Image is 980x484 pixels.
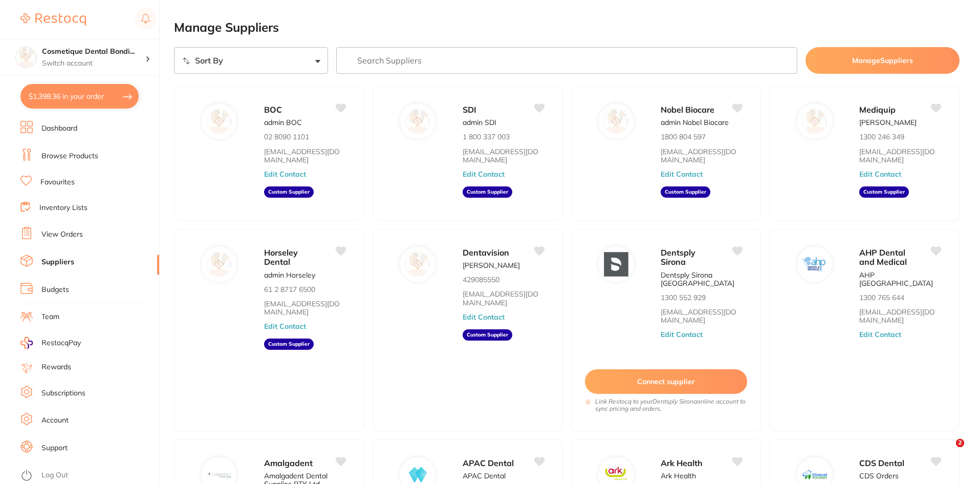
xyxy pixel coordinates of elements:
a: Account [41,415,69,426]
iframe: Intercom live chat [935,439,960,464]
h2: Manage Suppliers [174,20,960,35]
button: Edit Contact [859,330,901,339]
h4: Cosmetique Dental Bondi Junction [42,47,145,57]
a: [EMAIL_ADDRESS][DOMAIN_NAME] [463,290,544,306]
p: 1300 765 644 [859,293,904,302]
img: AHP Dental and Medical [802,252,827,277]
p: 1800 804 597 [661,133,706,141]
span: Dentsply Sirona [661,247,695,267]
span: Nobel Biocare [661,104,714,115]
span: Dentavision [463,247,509,258]
p: 1 800 337 003 [463,133,510,141]
span: Horseley Dental [264,247,298,267]
aside: Custom Supplier [264,186,314,198]
a: Suppliers [41,257,74,267]
button: Connect supplier [585,369,748,394]
p: admin BOC [264,118,302,127]
a: Dashboard [41,123,77,134]
img: Dentsply Sirona [604,252,628,277]
i: Link Restocq to your Dentsply Sirona online account to sync pricing and orders. [595,398,748,412]
p: [PERSON_NAME] [463,261,520,269]
p: Switch account [42,58,145,69]
span: 2 [956,439,964,447]
span: SDI [463,104,476,115]
span: Ark Health [661,458,703,468]
a: [EMAIL_ADDRESS][DOMAIN_NAME] [859,148,941,164]
aside: Custom Supplier [661,186,710,198]
button: Log Out [20,468,156,484]
span: BOC [264,104,282,115]
p: AHP [GEOGRAPHIC_DATA] [859,271,941,287]
span: AHP Dental and Medical [859,247,907,267]
input: Search Suppliers [336,47,798,74]
p: 1300 552 929 [661,293,706,302]
a: Rewards [41,362,71,372]
a: Browse Products [41,151,98,161]
p: 02 8090 1101 [264,133,309,141]
p: APAC Dental [463,472,506,480]
p: CDS Orders [859,472,899,480]
img: Mediquip [802,109,827,134]
img: Nobel Biocare [604,109,628,134]
a: [EMAIL_ADDRESS][DOMAIN_NAME] [661,308,742,324]
a: Favourites [40,177,75,187]
aside: Custom Supplier [463,186,512,198]
img: Cosmetique Dental Bondi Junction [16,47,36,68]
a: View Orders [41,229,83,240]
a: [EMAIL_ADDRESS][DOMAIN_NAME] [264,148,345,164]
aside: Custom Supplier [859,186,909,198]
span: RestocqPay [41,338,81,348]
button: Edit Contact [463,313,505,321]
p: admin Horseley [264,271,315,279]
button: $1,398.36 in your order [20,84,139,109]
img: Horseley Dental [207,252,232,277]
img: Dentavision [405,252,430,277]
img: Restocq Logo [20,13,86,26]
a: [EMAIL_ADDRESS][DOMAIN_NAME] [859,308,941,324]
p: Ark Health [661,472,696,480]
button: Edit Contact [661,170,703,178]
p: 1300 246 349 [859,133,904,141]
aside: Custom Supplier [264,339,314,350]
img: RestocqPay [20,337,33,349]
img: BOC [207,109,232,134]
button: Edit Contact [859,170,901,178]
a: [EMAIL_ADDRESS][DOMAIN_NAME] [661,148,742,164]
a: RestocqPay [20,337,81,349]
a: Support [41,443,68,453]
button: ManageSuppliers [805,47,960,74]
a: Team [41,312,59,322]
a: Inventory Lists [39,203,88,213]
aside: Custom Supplier [463,329,512,341]
p: 61 2 8717 6500 [264,285,315,293]
p: admin Nobel Biocare [661,118,729,127]
a: [EMAIL_ADDRESS][DOMAIN_NAME] [264,300,345,316]
span: CDS Dental [859,458,904,468]
a: Budgets [41,285,69,295]
a: [EMAIL_ADDRESS][DOMAIN_NAME] [463,148,544,164]
p: 429085550 [463,276,499,284]
p: admin SDI [463,118,496,127]
span: Mediquip [859,104,896,115]
button: Edit Contact [264,170,306,178]
button: Edit Contact [463,170,505,178]
a: Restocq Logo [20,8,86,31]
a: Log Out [41,470,68,480]
img: SDI [405,109,430,134]
p: Dentsply Sirona [GEOGRAPHIC_DATA] [661,271,742,287]
button: Edit Contact [661,330,703,339]
span: APAC Dental [463,458,514,468]
a: Subscriptions [41,388,85,398]
button: Edit Contact [264,322,306,330]
span: Amalgadent [264,458,313,468]
p: [PERSON_NAME] [859,118,917,127]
